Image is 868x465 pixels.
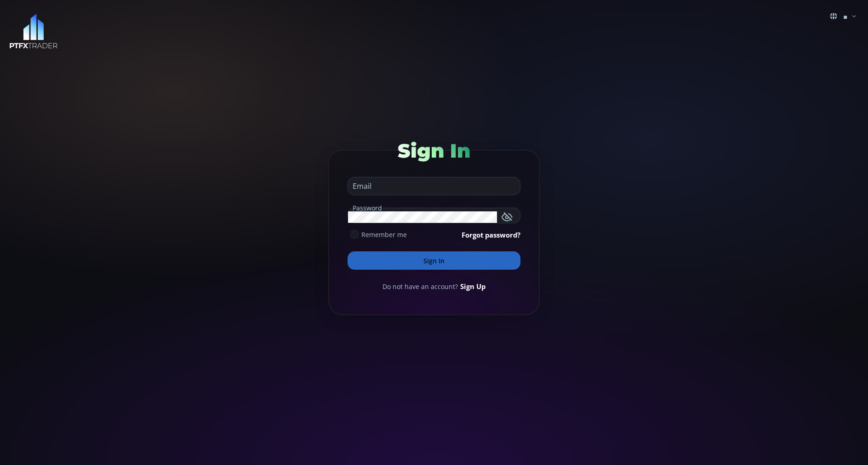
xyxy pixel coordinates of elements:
a: Sign Up [460,281,485,291]
img: LOGO [9,14,58,49]
button: Sign In [348,251,520,270]
span: Sign In [398,139,470,163]
div: Do not have an account? [348,281,520,291]
span: Remember me [361,230,407,239]
a: Forgot password? [462,230,520,240]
